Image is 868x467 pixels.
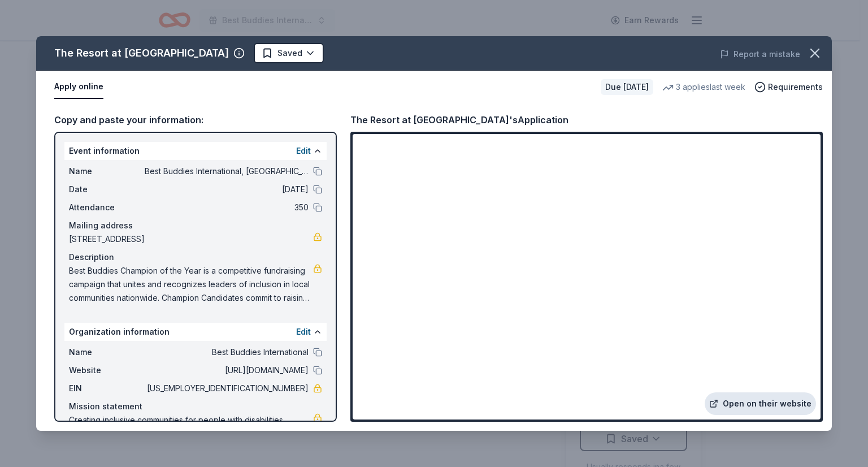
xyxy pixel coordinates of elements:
[54,44,229,62] div: The Resort at [GEOGRAPHIC_DATA]
[662,80,745,94] div: 3 applies last week
[64,323,327,341] div: Organization information
[145,345,309,359] span: Best Buddies International
[69,165,145,178] span: Name
[720,47,800,61] button: Report a mistake
[145,364,309,377] span: [URL][DOMAIN_NAME]
[69,183,145,196] span: Date
[69,232,313,246] span: [STREET_ADDRESS]
[254,43,324,63] button: Saved
[69,264,313,305] span: Best Buddies Champion of the Year is a competitive fundraising campaign that unites and recognize...
[754,80,823,94] button: Requirements
[69,382,145,395] span: EIN
[64,142,327,160] div: Event information
[69,219,322,232] div: Mailing address
[69,201,145,214] span: Attendance
[768,80,823,94] span: Requirements
[145,183,309,196] span: [DATE]
[296,144,311,158] button: Edit
[601,79,653,95] div: Due [DATE]
[69,345,145,359] span: Name
[69,250,322,264] div: Description
[350,113,568,127] div: The Resort at [GEOGRAPHIC_DATA]'s Application
[69,400,322,413] div: Mission statement
[705,392,816,415] a: Open on their website
[296,325,311,339] button: Edit
[69,364,145,377] span: Website
[145,165,309,178] span: Best Buddies International, [GEOGRAPHIC_DATA], Champion of the Year Gala
[54,113,337,127] div: Copy and paste your information:
[145,201,309,214] span: 350
[145,382,309,395] span: [US_EMPLOYER_IDENTIFICATION_NUMBER]
[69,413,313,454] span: Creating inclusive communities for people with disabilities through friendship, jobs, leadership ...
[54,75,103,99] button: Apply online
[277,46,302,60] span: Saved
